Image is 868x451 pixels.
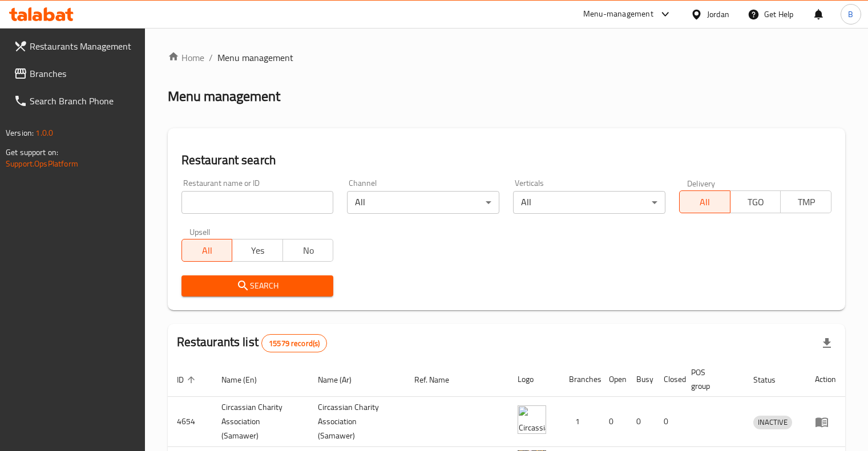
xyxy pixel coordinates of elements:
[815,415,836,429] div: Menu
[237,242,278,259] span: Yes
[288,242,329,259] span: No
[518,405,546,434] img: ​Circassian ​Charity ​Association​ (Samawer)
[655,362,682,397] th: Closed
[318,373,366,387] span: Name (Ar)
[813,330,841,357] div: Export file
[177,334,328,352] h2: Restaurants list
[655,397,682,447] td: 0
[282,239,334,262] button: No
[600,362,627,397] th: Open
[177,373,199,387] span: ID
[753,373,790,387] span: Status
[753,416,792,429] div: INACTIVE
[785,194,827,210] span: TMP
[707,8,729,21] div: Jordan
[6,145,58,160] span: Get support on:
[508,362,560,397] th: Logo
[5,32,145,60] a: Restaurants Management
[600,397,627,447] td: 0
[848,8,853,21] span: B
[168,397,212,447] td: 4654
[679,190,730,213] button: All
[191,279,325,293] span: Search
[187,242,228,259] span: All
[730,190,781,213] button: TGO
[221,373,272,387] span: Name (En)
[753,416,792,429] span: INACTIVE
[209,51,213,64] li: /
[181,152,831,169] h2: Restaurant search
[806,362,845,397] th: Action
[560,397,600,447] td: 1
[5,60,145,87] a: Branches
[217,51,293,64] span: Menu management
[684,194,726,210] span: All
[414,373,464,387] span: Ref. Name
[627,397,655,447] td: 0
[30,94,136,108] span: Search Branch Phone
[309,397,405,447] td: ​Circassian ​Charity ​Association​ (Samawer)
[168,51,204,64] a: Home
[5,87,145,115] a: Search Branch Phone
[35,125,53,140] span: 1.0.0
[262,338,326,349] span: 15579 record(s)
[168,51,845,64] nav: breadcrumb
[212,397,309,447] td: ​Circassian ​Charity ​Association​ (Samawer)
[261,334,327,352] div: Total records count
[232,239,283,262] button: Yes
[6,156,78,171] a: Support.OpsPlatform
[189,227,211,235] label: Upsell
[780,190,831,213] button: TMP
[181,239,233,262] button: All
[181,275,334,296] button: Search
[627,362,655,397] th: Busy
[560,362,600,397] th: Branches
[30,39,136,53] span: Restaurants Management
[6,125,34,140] span: Version:
[347,191,499,214] div: All
[583,7,653,21] div: Menu-management
[735,194,777,210] span: TGO
[691,365,730,393] span: POS group
[513,191,665,214] div: All
[30,67,136,80] span: Branches
[687,179,716,187] label: Delivery
[181,191,334,214] input: Search for restaurant name or ID..
[168,87,280,105] h2: Menu management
